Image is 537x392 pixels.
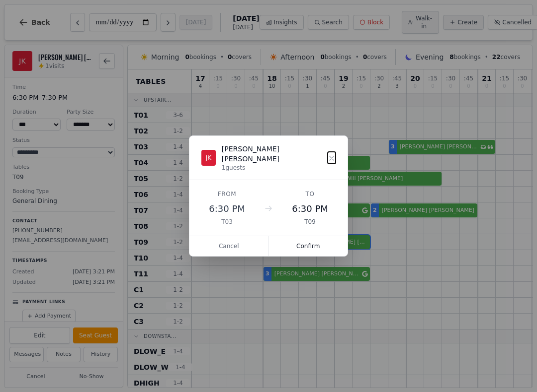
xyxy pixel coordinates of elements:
button: Cancel [189,236,269,256]
div: To [284,190,336,198]
div: JK [201,150,216,166]
div: 6:30 PM [284,202,336,216]
div: [PERSON_NAME] [PERSON_NAME] [222,144,328,164]
div: 6:30 PM [201,202,253,216]
button: Confirm [269,236,348,256]
div: T03 [201,218,253,226]
div: From [201,190,253,198]
div: T09 [284,218,336,226]
div: 1 guests [222,164,328,172]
